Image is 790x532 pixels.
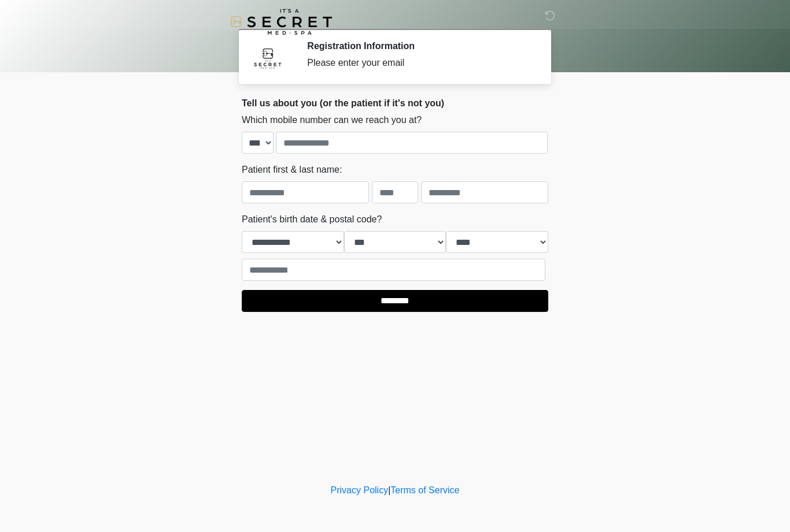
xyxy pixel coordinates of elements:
[390,485,459,495] a: Terms of Service
[307,40,531,51] h2: Registration Information
[388,485,390,495] a: |
[307,56,531,70] div: Please enter your email
[242,113,422,127] label: Which mobile number can we reach you at?
[242,163,342,177] label: Patient first & last name:
[242,98,548,109] h2: Tell us about you (or the patient if it's not you)
[250,40,285,75] img: Agent Avatar
[230,9,332,35] img: It's A Secret Med Spa Logo
[331,485,389,495] a: Privacy Policy
[242,213,382,226] label: Patient's birth date & postal code?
